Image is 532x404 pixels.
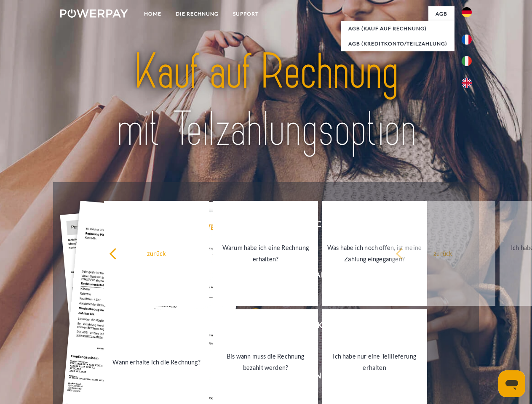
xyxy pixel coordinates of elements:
[322,201,427,306] a: Was habe ich noch offen, ist meine Zahlung eingegangen?
[498,370,525,397] iframe: Schaltfläche zum Öffnen des Messaging-Fensters
[341,21,454,36] a: AGB (Kauf auf Rechnung)
[109,247,204,259] div: zurück
[218,351,313,373] div: Bis wann muss die Rechnung bezahlt werden?
[462,78,472,88] img: en
[60,9,128,18] img: logo-powerpay-white.svg
[396,247,490,259] div: zurück
[428,6,454,21] a: agb
[462,7,472,17] img: de
[137,6,168,21] a: Home
[218,242,313,265] div: Warum habe ich eine Rechnung erhalten?
[109,356,204,367] div: Wann erhalte ich die Rechnung?
[327,242,422,265] div: Was habe ich noch offen, ist meine Zahlung eingegangen?
[327,351,422,373] div: Ich habe nur eine Teillieferung erhalten
[226,6,266,21] a: SUPPORT
[341,36,454,51] a: AGB (Kreditkonto/Teilzahlung)
[80,40,452,161] img: title-powerpay_de.svg
[462,56,472,66] img: it
[462,35,472,45] img: fr
[168,6,226,21] a: DIE RECHNUNG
